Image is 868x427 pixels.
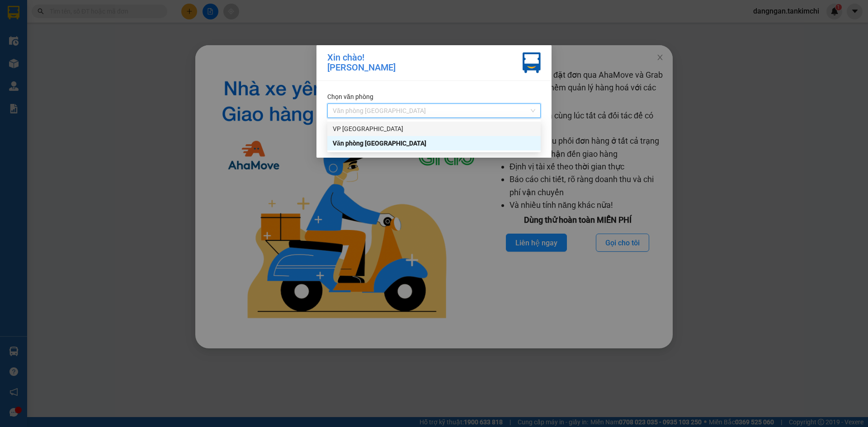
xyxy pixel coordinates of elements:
div: Xin chào! [PERSON_NAME] [327,52,396,73]
img: vxr-icon [523,52,541,73]
span: Văn phòng Đà Nẵng [333,104,535,117]
div: Văn phòng Đà Nẵng [327,136,541,150]
div: Chọn văn phòng [327,92,541,102]
div: VP Đà Lạt [327,122,541,136]
div: Văn phòng [GEOGRAPHIC_DATA] [333,138,535,148]
div: VP [GEOGRAPHIC_DATA] [333,124,535,134]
